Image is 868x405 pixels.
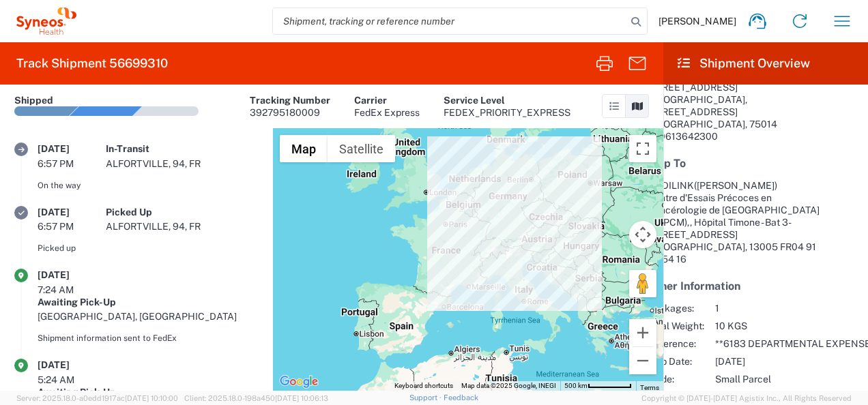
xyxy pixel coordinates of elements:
div: Shipment information sent to FedEx [38,332,259,344]
span: ([PERSON_NAME]) [694,180,777,191]
div: Shipped [14,94,53,106]
button: Show street map [280,135,328,162]
div: [DATE] [38,142,106,155]
span: [DATE] 10:10:00 [125,394,178,402]
span: 0613642300 [659,131,718,142]
button: Zoom out [629,347,656,374]
span: Map data ©2025 Google, INEGI [461,382,556,389]
span: Reference: [648,337,704,350]
div: Awaiting Pick-Up [38,296,259,308]
span: [STREET_ADDRESS][GEOGRAPHIC_DATA], [STREET_ADDRESS] [648,82,747,117]
a: Terms [640,384,659,391]
span: Total Weight: [648,320,704,332]
a: Open this area in Google Maps (opens a new window) [276,373,321,391]
span: Packages: [648,302,704,314]
button: Drag Pegman onto the map to open Street View [629,270,656,297]
h5: Ship To [648,157,824,170]
span: Client: 2025.18.0-198a450 [184,394,328,402]
div: FEDEX_PRIORITY_EXPRESS [444,106,570,119]
div: ALFORTVILLE, 94, FR [106,220,259,232]
div: [DATE] [38,206,106,218]
button: Keyboard shortcuts [394,381,453,391]
div: [DATE] [38,269,106,281]
div: [GEOGRAPHIC_DATA], [GEOGRAPHIC_DATA] [38,310,259,322]
a: Feedback [444,393,478,402]
div: Picked Up [106,206,259,218]
div: Awaiting Pick-Up [38,386,259,398]
div: 6:57 PM [38,157,106,170]
div: Tracking Number [250,94,330,106]
address: [GEOGRAPHIC_DATA], 75014 FR [648,69,824,142]
span: [PERSON_NAME] [659,15,736,27]
button: Zoom in [629,319,656,346]
div: On the way [38,179,259,192]
div: Carrier [354,94,420,106]
div: 6:57 PM [38,220,106,232]
span: [DATE] 10:06:13 [275,394,328,402]
div: FedEx Express [354,106,420,119]
div: Service Level [444,94,570,106]
button: Toggle fullscreen view [629,135,656,162]
button: Show satellite imagery [328,135,395,162]
div: 392795180009 [250,106,330,119]
div: ALFORTVILLE, 94, FR [106,157,259,170]
address: [GEOGRAPHIC_DATA], 13005 FR [648,179,824,265]
div: 7:24 AM [38,284,106,296]
button: Map Scale: 500 km per 61 pixels [560,381,636,391]
h2: Track Shipment 56699310 [16,55,168,72]
div: In-Transit [106,142,259,155]
img: Google [276,373,321,391]
span: Mode: [648,373,704,385]
span: Ship Date: [648,355,704,367]
header: Shipment Overview [663,42,868,85]
span: 500 km [564,382,588,389]
button: Map camera controls [629,221,656,248]
span: MEDILINK Centre d'Essais Précoces en Cancérologie de [GEOGRAPHIC_DATA] (CEPCM),, Hôpital Timone -... [648,180,820,240]
span: Server: 2025.18.0-a0edd1917ac [16,394,178,402]
span: Copyright © [DATE]-[DATE] Agistix Inc., All Rights Reserved [641,392,852,404]
h5: Other Information [648,280,824,292]
input: Shipment, tracking or reference number [273,8,626,34]
div: [DATE] [38,359,106,371]
div: Picked up [38,242,259,254]
div: 5:24 AM [38,374,106,386]
a: Support [409,393,444,402]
